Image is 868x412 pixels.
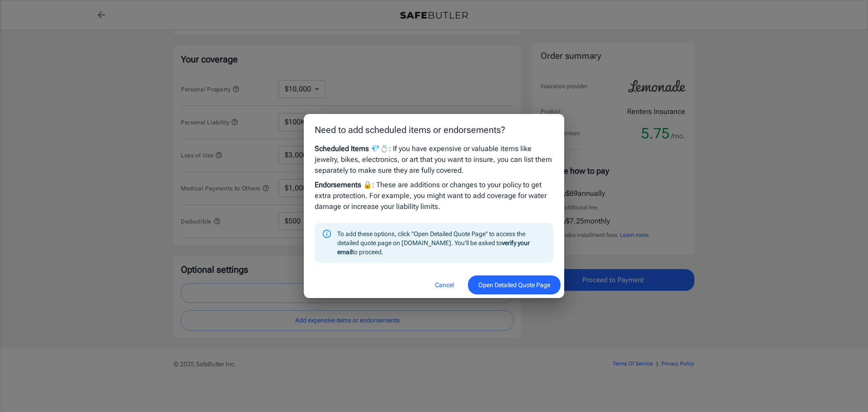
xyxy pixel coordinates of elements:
[425,275,464,295] button: Cancel
[337,239,530,256] strong: verify your email
[315,144,389,153] strong: Scheduled Items 💎💍
[315,143,553,176] p: : If you have expensive or valuable items like jewelry, bikes, electronics, or art that you want ...
[315,180,553,212] p: : These are additions or changes to your policy to get extra protection. For example, you might w...
[315,180,372,189] strong: Endorsements 🔒
[337,226,546,260] div: To add these options, click "Open Detailed Quote Page" to access the detailed quote page on [DOMA...
[468,275,561,295] button: Open Detailed Quote Page
[315,123,553,137] p: Need to add scheduled items or endorsements?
